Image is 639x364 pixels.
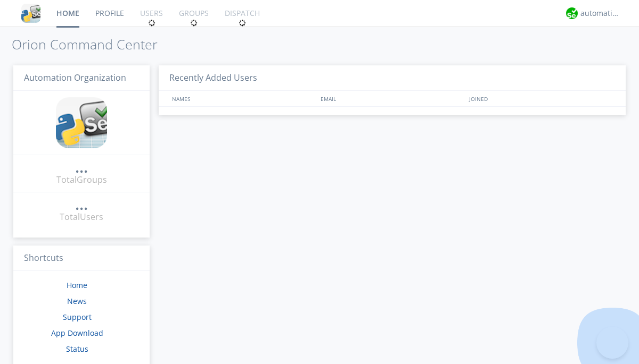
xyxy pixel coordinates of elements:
[75,162,88,172] div: ...
[67,296,87,306] a: News
[56,174,107,186] div: Total Groups
[159,65,626,91] h3: Recently Added Users
[318,91,466,106] div: EMAIL
[148,19,155,27] img: spin.svg
[75,199,88,211] a: ...
[13,246,150,272] h3: Shortcuts
[75,199,88,209] div: ...
[190,19,198,27] img: spin.svg
[169,91,315,106] div: NAMES
[580,8,620,19] div: automation+atlas
[63,312,92,322] a: Support
[21,4,40,23] img: cddb5a64eb264b2086981ab96f4c1ba7
[466,91,616,106] div: JOINED
[60,211,103,223] div: Total Users
[596,327,628,359] iframe: Toggle Customer Support
[51,328,103,338] a: App Download
[67,280,87,290] a: Home
[56,97,107,148] img: cddb5a64eb264b2086981ab96f4c1ba7
[66,344,88,354] a: Status
[566,7,578,19] img: d2d01cd9b4174d08988066c6d424eccd
[24,72,126,83] span: Automation Organization
[239,19,246,27] img: spin.svg
[75,162,88,174] a: ...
